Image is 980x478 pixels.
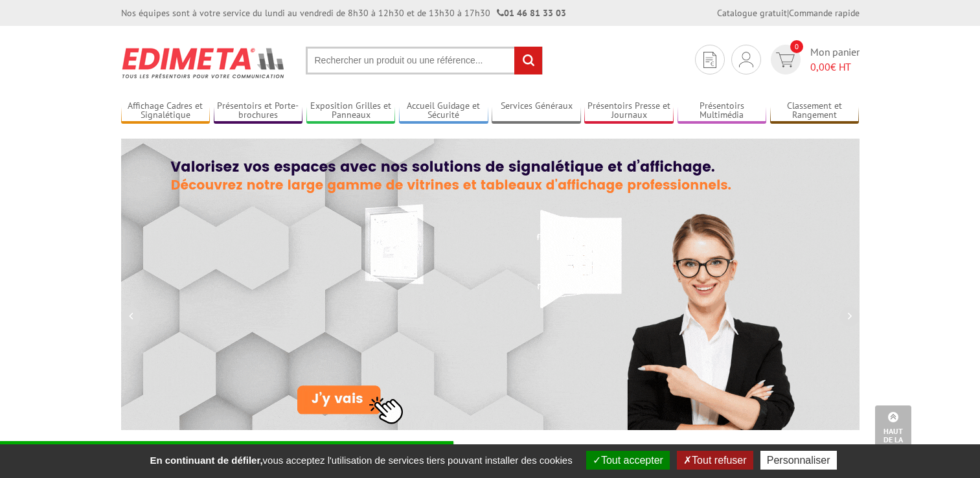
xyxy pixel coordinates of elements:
img: Présentoir, panneau, stand - Edimeta - PLV, affichage, mobilier bureau, entreprise [121,39,286,87]
div: Nos équipes sont à votre service du lundi au vendredi de 8h30 à 12h30 et de 13h30 à 17h30 [121,6,566,19]
a: Services Généraux [492,100,581,122]
span: 0 [790,40,803,53]
input: rechercher [514,47,542,74]
a: Haut de la page [875,405,911,459]
a: Commande rapide [789,7,860,19]
a: Présentoirs Multimédia [678,100,767,122]
span: Mon panier [810,45,860,74]
img: devis rapide [776,52,795,67]
a: Classement et Rangement [770,100,860,122]
div: | [717,6,860,19]
button: Personnaliser (fenêtre modale) [760,451,837,470]
input: Rechercher un produit ou une référence... [306,47,543,74]
span: 0,00 [810,60,830,73]
a: Présentoirs et Porte-brochures [214,100,303,122]
strong: En continuant de défiler, [150,455,262,466]
strong: 01 46 81 33 03 [497,7,566,19]
span: vous acceptez l'utilisation de services tiers pouvant installer des cookies [143,455,578,466]
a: devis rapide 0 Mon panier 0,00€ HT [768,45,860,74]
a: Accueil Guidage et Sécurité [399,100,488,122]
button: Tout accepter [586,451,670,470]
img: devis rapide [739,52,753,67]
a: Présentoirs Presse et Journaux [584,100,674,122]
span: € HT [810,60,860,74]
img: devis rapide [703,52,716,68]
a: Catalogue gratuit [717,7,787,19]
a: Affichage Cadres et Signalétique [121,100,211,122]
button: Tout refuser [677,451,753,470]
a: Exposition Grilles et Panneaux [306,100,396,122]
